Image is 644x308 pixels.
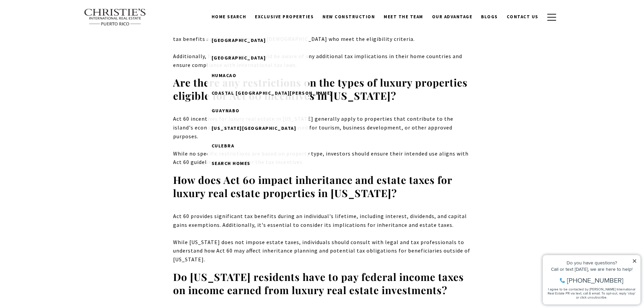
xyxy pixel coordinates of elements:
span: Our Advantage [432,14,473,20]
div: Call or text [DATE], we are here to help! [7,22,98,26]
a: New Construction [318,10,379,23]
a: Our Advantage [428,10,477,23]
a: [GEOGRAPHIC_DATA] [207,49,309,67]
a: Coastal [GEOGRAPHIC_DATA][PERSON_NAME] [207,84,309,102]
p: Act 60 incentives for luxury real estate in [US_STATE] generally apply to properties that contrib... [173,115,471,167]
a: Humacao [207,67,309,84]
span: Search Homes [212,160,251,166]
p: Act 60 provides significant tax benefits during an individual's lifetime, including interest, div... [173,212,471,264]
img: Christie's International Real Estate text transparent background [84,8,147,26]
span: [GEOGRAPHIC_DATA] [212,55,266,61]
a: Blogs [477,10,502,23]
a: Search Homes [207,155,309,172]
div: Do you have questions? [7,15,98,20]
a: [US_STATE][GEOGRAPHIC_DATA] [207,119,309,137]
span: Guaynabo [212,108,240,114]
span: Humacao [212,72,237,78]
strong: How does Act 60 impact inheritance and estate taxes for luxury real estate properties in [US_STATE]? [173,173,452,200]
span: I agree to be contacted by [PERSON_NAME] International Real Estate PR via text, call & email. To ... [8,42,96,54]
strong: Do [US_STATE] residents have to pay federal income taxes on income earned from luxury real estate... [173,270,464,297]
button: button [543,7,560,27]
strong: Are there any restrictions on the types of luxury properties eligible for Act 60 incentives in [U... [173,76,468,102]
span: Coastal [GEOGRAPHIC_DATA][PERSON_NAME] [212,90,332,96]
span: [PHONE_NUMBER] [28,32,84,39]
p: Foreign investors can benefit from Act 60 incentives when investing in luxury real estate in [US_... [173,26,471,69]
span: New Construction [323,14,375,20]
span: [US_STATE][GEOGRAPHIC_DATA] [212,125,296,131]
span: Blogs [481,14,498,20]
a: Guaynabo [207,102,309,119]
a: Meet the Team [379,10,428,23]
a: Home Search [207,10,251,23]
span: Culebra [212,143,235,149]
span: Exclusive Properties [255,14,314,20]
span: [GEOGRAPHIC_DATA] [212,37,266,43]
a: Exclusive Properties [251,10,318,23]
a: Culebra [207,137,309,155]
a: [GEOGRAPHIC_DATA] [207,31,309,49]
span: Contact Us [507,14,539,20]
